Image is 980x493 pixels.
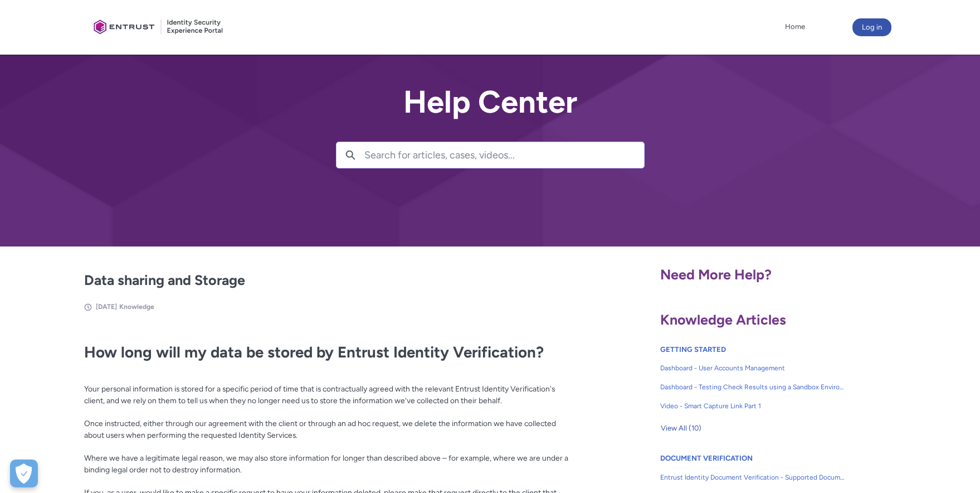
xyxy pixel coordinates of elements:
li: Knowledge [119,302,154,312]
a: Dashboard - User Accounts Management [660,359,845,378]
a: Dashboard - Testing Check Results using a Sandbox Environment [660,378,845,397]
a: Video - Smart Capture Link Part 1 [660,397,845,415]
button: View All (10) [660,419,702,437]
h2: Help Center [336,85,645,119]
span: Dashboard - User Accounts Management [660,363,845,373]
span: Dashboard - Testing Check Results using a Sandbox Environment [660,382,845,392]
span: Video - Smart Capture Link Part 1 [660,401,845,411]
span: [DATE] [96,303,117,311]
h1: How long will my data be stored by Entrust Identity Verification? [84,343,569,361]
span: Entrust Identity Document Verification - Supported Document type and size [660,472,845,482]
a: GETTING STARTED [660,345,726,354]
button: Search [337,142,364,168]
h2: Data sharing and Storage [84,270,569,291]
button: Log in [852,18,891,36]
button: Open Preferences [10,460,38,487]
div: Cookie Preferences [10,460,38,487]
input: Search for articles, cases, videos... [364,142,644,168]
a: DOCUMENT VERIFICATION [660,454,753,462]
span: Knowledge Articles [660,311,786,328]
a: Home [782,18,808,35]
span: View All (10) [661,420,701,437]
a: Entrust Identity Document Verification - Supported Document type and size [660,468,845,487]
span: Need More Help? [660,266,772,283]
